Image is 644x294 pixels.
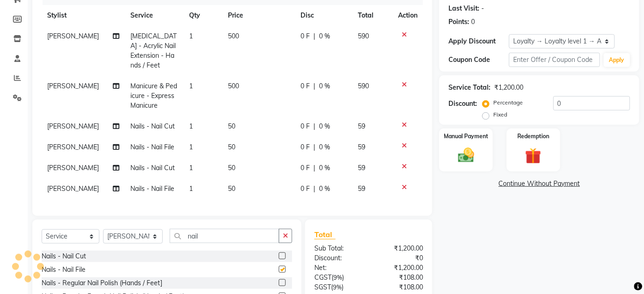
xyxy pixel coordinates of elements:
[228,122,235,130] span: 50
[369,253,430,263] div: ₹0
[228,32,239,40] span: 500
[369,273,430,282] div: ₹108.00
[604,53,630,67] button: Apply
[358,82,369,90] span: 590
[393,5,423,26] th: Action
[369,263,430,273] div: ₹1,200.00
[313,122,315,131] span: |
[448,37,509,46] div: Apply Discount
[228,143,235,151] span: 50
[369,244,430,253] div: ₹1,200.00
[453,146,479,165] img: _cash.svg
[222,5,295,26] th: Price
[448,4,479,13] div: Last Visit:
[170,229,279,243] input: Search or Scan
[319,122,330,131] span: 0 %
[301,81,310,91] span: 0 F
[131,164,175,172] span: Nails - Nail Cut
[358,184,365,193] span: 59
[493,98,523,107] label: Percentage
[313,81,315,91] span: |
[189,143,193,151] span: 1
[307,273,369,282] div: ( )
[307,263,369,273] div: Net:
[313,163,315,173] span: |
[448,55,509,65] div: Coupon Code
[301,31,310,41] span: 0 F
[333,283,342,291] span: 9%
[358,143,365,151] span: 59
[42,265,86,275] div: Nails - Nail File
[47,82,99,90] span: [PERSON_NAME]
[307,253,369,263] div: Discount:
[47,184,99,193] span: [PERSON_NAME]
[352,5,393,26] th: Total
[301,163,310,173] span: 0 F
[189,82,193,90] span: 1
[314,273,331,282] span: CGST
[189,184,193,193] span: 1
[314,283,331,291] span: SGST
[189,32,193,40] span: 1
[319,163,330,173] span: 0 %
[42,5,125,26] th: Stylist
[295,5,352,26] th: Disc
[47,164,99,172] span: [PERSON_NAME]
[448,99,477,109] div: Discount:
[319,31,330,41] span: 0 %
[471,17,475,27] div: 0
[319,184,330,194] span: 0 %
[301,184,310,194] span: 0 F
[369,282,430,292] div: ₹108.00
[189,122,193,130] span: 1
[228,184,235,193] span: 50
[301,122,310,131] span: 0 F
[494,83,523,92] div: ₹1,200.00
[189,164,193,172] span: 1
[228,164,235,172] span: 50
[448,17,469,27] div: Points:
[520,146,546,166] img: _gift.svg
[441,179,638,189] a: Continue Without Payment
[319,142,330,152] span: 0 %
[481,4,484,13] div: -
[493,110,507,119] label: Fixed
[131,32,177,69] span: [MEDICAL_DATA] - Acrylic Nail Extension - Hands / Feet
[358,164,365,172] span: 59
[314,230,336,239] span: Total
[47,143,99,151] span: [PERSON_NAME]
[333,274,342,281] span: 9%
[319,81,330,91] span: 0 %
[47,122,99,130] span: [PERSON_NAME]
[358,32,369,40] span: 590
[131,184,175,193] span: Nails - Nail File
[42,278,162,288] div: Nails - Regular Nail Polish (Hands / Feet]
[307,244,369,253] div: Sub Total:
[313,31,315,41] span: |
[358,122,365,130] span: 59
[301,142,310,152] span: 0 F
[517,132,549,141] label: Redemption
[307,282,369,292] div: ( )
[47,32,99,40] span: [PERSON_NAME]
[313,142,315,152] span: |
[42,251,86,261] div: Nails - Nail Cut
[509,53,600,67] input: Enter Offer / Coupon Code
[444,132,488,141] label: Manual Payment
[313,184,315,194] span: |
[448,83,491,92] div: Service Total:
[131,82,178,110] span: Manicure & Pedicure - Express Manicure
[184,5,222,26] th: Qty
[131,122,175,130] span: Nails - Nail Cut
[125,5,184,26] th: Service
[228,82,239,90] span: 500
[131,143,175,151] span: Nails - Nail File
